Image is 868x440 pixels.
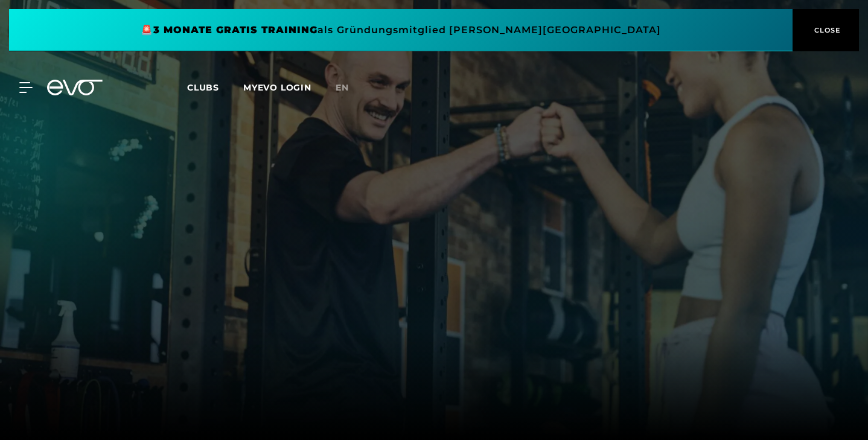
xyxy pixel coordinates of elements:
[336,82,349,93] span: en
[811,25,841,36] span: CLOSE
[243,82,311,93] a: MYEVO LOGIN
[187,81,243,93] a: Clubs
[793,9,859,51] button: CLOSE
[187,82,219,93] span: Clubs
[336,81,363,95] a: en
